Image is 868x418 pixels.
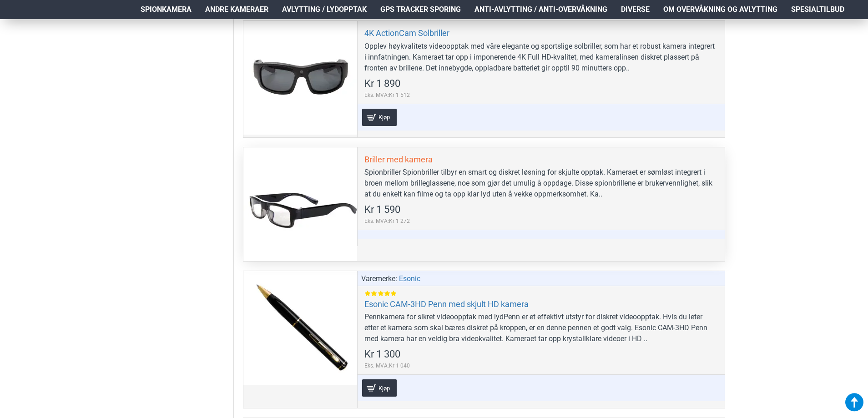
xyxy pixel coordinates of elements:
[621,4,650,15] span: Diverse
[364,312,718,344] div: Pennkamera for sikret videoopptak med lydPenn er et effektivt utstyr for diskret videoopptak. Hvi...
[35,54,81,60] div: Domain Overview
[25,15,45,22] div: v 4.0.25
[243,147,357,261] a: Briller med kamera Briller med kamera
[364,362,410,370] span: Eks. MVA:Kr 1 040
[376,385,392,391] span: Kjøp
[15,15,22,22] img: logo_orange.svg
[399,273,420,284] a: Esonic
[91,53,98,60] img: tab_keywords_by_traffic_grey.svg
[364,299,529,309] a: Esonic CAM-3HD Penn med skjult HD kamera
[380,4,461,15] span: GPS Tracker Sporing
[24,24,100,31] div: Domain: [DOMAIN_NAME]
[101,54,153,60] div: Keywords by Traffic
[364,349,400,359] span: Kr 1 300
[364,167,718,200] div: Spionbriller Spionbriller tilbyr en smart og diskret løsning for skjulte opptak. Kameraet er søml...
[243,21,357,135] a: 4K ActionCam Solbriller 4K ActionCam Solbriller
[361,273,397,284] span: Varemerke:
[15,24,22,31] img: website_grey.svg
[282,4,367,15] span: Avlytting / Lydopptak
[364,154,433,165] a: Briller med kamera
[364,41,718,74] div: Opplev høykvalitets videoopptak med våre elegante og sportslige solbriller, som har et robust kam...
[474,4,607,15] span: Anti-avlytting / Anti-overvåkning
[364,205,400,215] span: Kr 1 590
[364,217,410,225] span: Eks. MVA:Kr 1 272
[663,4,777,15] span: Om overvåkning og avlytting
[243,271,357,385] a: Esonic CAM-3HD Penn med skjult HD kamera Esonic CAM-3HD Penn med skjult HD kamera
[376,114,392,120] span: Kjøp
[205,4,268,15] span: Andre kameraer
[25,53,32,60] img: tab_domain_overview_orange.svg
[364,79,400,89] span: Kr 1 890
[364,91,410,99] span: Eks. MVA:Kr 1 512
[364,28,449,38] a: 4K ActionCam Solbriller
[141,4,192,15] span: Spionkamera
[791,4,844,15] span: Spesialtilbud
